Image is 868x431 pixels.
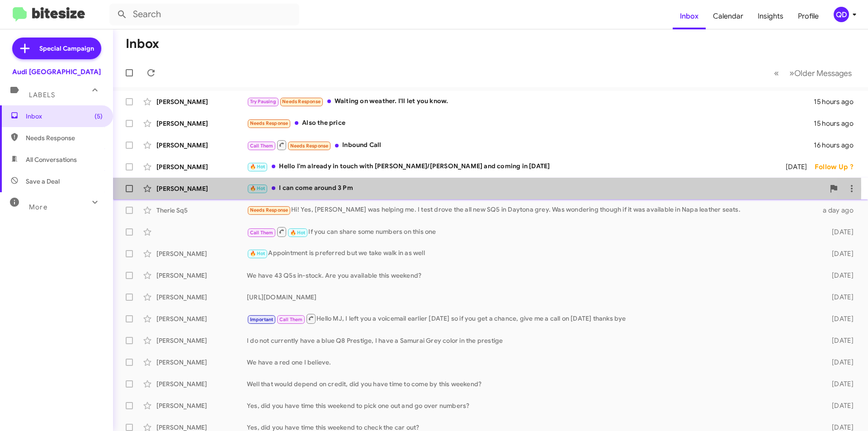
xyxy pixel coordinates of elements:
[247,226,817,237] div: If you can share some numbers on this one
[815,162,861,171] div: Follow Up ?
[817,358,861,367] div: [DATE]
[247,336,817,345] div: I do not currently have a blue Q8 Prestige, I have a Samurai Grey color in the prestige
[26,155,77,164] span: All Conversations
[250,230,274,236] span: Call Them
[156,249,247,258] div: [PERSON_NAME]
[279,317,303,322] span: Call Them
[789,67,794,79] span: »
[26,177,60,186] span: Save a Deal
[826,7,858,22] button: QD
[247,379,817,388] div: Well that would depend on credit, did you have time to come by this weekend?
[814,119,861,128] div: 15 hours ago
[784,64,857,82] button: Next
[814,97,861,106] div: 15 hours ago
[791,3,826,29] a: Profile
[250,251,265,256] span: 🔥 Hot
[250,143,274,149] span: Call Them
[126,37,159,51] h1: Inbox
[250,120,288,126] span: Needs Response
[769,64,784,82] button: Previous
[817,336,861,345] div: [DATE]
[156,379,247,388] div: [PERSON_NAME]
[282,99,321,104] span: Needs Response
[156,401,247,410] div: [PERSON_NAME]
[750,3,791,29] a: Insights
[250,317,274,322] span: Important
[673,3,706,29] a: Inbox
[817,314,861,323] div: [DATE]
[250,207,288,213] span: Needs Response
[817,293,861,302] div: [DATE]
[156,336,247,345] div: [PERSON_NAME]
[290,143,329,149] span: Needs Response
[247,293,817,302] div: [URL][DOMAIN_NAME]
[156,119,247,128] div: [PERSON_NAME]
[156,314,247,323] div: [PERSON_NAME]
[26,112,103,121] span: Inbox
[817,401,861,410] div: [DATE]
[250,99,276,104] span: Try Pausing
[156,206,247,215] div: Therie Sq5
[247,313,817,324] div: Hello MJ, I left you a voicemail earlier [DATE] so if you get a chance, give me a call on [DATE] ...
[247,248,817,259] div: Appointment is preferred but we take walk in as well
[817,379,861,388] div: [DATE]
[156,141,247,150] div: [PERSON_NAME]
[29,91,55,99] span: Labels
[290,230,306,236] span: 🔥 Hot
[156,358,247,367] div: [PERSON_NAME]
[156,162,247,171] div: [PERSON_NAME]
[156,184,247,193] div: [PERSON_NAME]
[156,97,247,106] div: [PERSON_NAME]
[26,133,103,142] span: Needs Response
[817,249,861,258] div: [DATE]
[247,161,774,172] div: Hello I'm already in touch with [PERSON_NAME]/[PERSON_NAME] and coming in [DATE]
[109,4,299,25] input: Search
[12,67,101,76] div: Audi [GEOGRAPHIC_DATA]
[247,183,825,194] div: I can come around 3 Pm
[250,164,265,170] span: 🔥 Hot
[706,3,750,29] a: Calendar
[247,205,817,215] div: Hi! Yes, [PERSON_NAME] was helping me. I test drove the all new SQ5 in Daytona grey. Was wonderin...
[12,38,101,59] a: Special Campaign
[817,227,861,237] div: [DATE]
[769,64,857,82] nav: Page navigation example
[814,141,861,150] div: 16 hours ago
[250,185,265,191] span: 🔥 Hot
[156,271,247,280] div: [PERSON_NAME]
[834,7,849,22] div: QD
[247,96,814,107] div: Waiting on weather. I'll let you know.
[94,112,103,121] span: (5)
[156,293,247,302] div: [PERSON_NAME]
[247,401,817,410] div: Yes, did you have time this weekend to pick one out and go over numbers?
[247,271,817,280] div: We have 43 Q5s in-stock. Are you available this weekend?
[247,118,814,128] div: Also the price
[817,271,861,280] div: [DATE]
[817,206,861,215] div: a day ago
[247,139,814,151] div: Inbound Call
[39,44,94,53] span: Special Campaign
[794,68,852,78] span: Older Messages
[774,67,779,79] span: «
[29,203,47,211] span: More
[247,358,817,367] div: We have a red one I believe.
[774,162,815,171] div: [DATE]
